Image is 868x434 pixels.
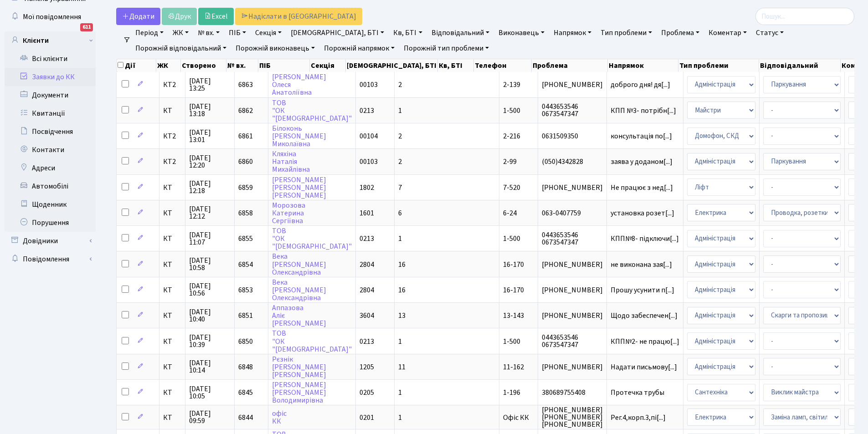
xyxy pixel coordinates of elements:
[360,80,378,90] span: 00103
[272,72,326,97] a: [PERSON_NAME]ОлесяАнатоліївна
[542,363,603,371] span: [PHONE_NUMBER]
[5,31,96,50] a: Клієнти
[550,25,595,41] a: Напрямок
[360,285,374,295] span: 2804
[542,334,603,348] span: 0443653546 0673547347
[611,260,672,270] span: не виконана зая[...]
[657,25,703,41] a: Проблема
[5,195,96,214] a: Щоденник
[232,41,318,56] a: Порожній виконавець
[542,184,603,191] span: [PHONE_NUMBER]
[272,303,326,328] a: АппазоваАліє[PERSON_NAME]
[272,226,352,251] a: ТОВ"ОК"[DEMOGRAPHIC_DATA]"
[360,208,374,218] span: 1601
[189,205,231,220] span: [DATE] 12:12
[238,388,253,398] span: 6845
[398,285,406,295] span: 16
[5,159,96,177] a: Адреси
[238,311,253,321] span: 6851
[360,106,374,116] span: 0213
[238,106,253,116] span: 6862
[5,214,96,232] a: Порушення
[398,388,402,398] span: 1
[611,362,677,372] span: Надати письмову[...]
[272,200,305,226] a: МорозоваКатеринаСергіївна
[360,337,374,347] span: 0213
[678,59,759,72] th: Тип проблеми
[163,338,181,345] span: КТ
[398,337,402,347] span: 1
[238,208,253,218] span: 6858
[189,334,231,348] span: [DATE] 10:39
[346,59,438,72] th: [DEMOGRAPHIC_DATA], БТІ
[132,25,167,41] a: Період
[503,106,520,116] span: 1-500
[272,252,326,277] a: Века[PERSON_NAME]Олександрівна
[611,311,678,321] span: Щодо забеспечен[...]
[189,103,231,117] span: [DATE] 13:18
[611,234,679,244] span: КПП№8- підключи[...]
[398,311,406,321] span: 13
[398,80,402,90] span: 2
[390,25,426,41] a: Кв, БТІ
[503,157,517,167] span: 2-99
[189,359,231,374] span: [DATE] 10:14
[474,59,532,72] th: Телефон
[238,413,253,423] span: 6844
[611,208,674,218] span: установка розет[...]
[163,363,181,371] span: КТ
[5,141,96,159] a: Контакти
[163,209,181,217] span: КТ
[542,133,603,140] span: 0631509350
[5,123,96,141] a: Посвідчення
[189,129,231,143] span: [DATE] 13:01
[163,261,181,268] span: КТ
[503,80,520,90] span: 2-139
[542,389,603,396] span: 380689755408
[503,208,517,218] span: 6-24
[495,25,548,41] a: Виконавець
[198,8,234,25] a: Excel
[23,12,81,22] span: Мої повідомлення
[360,131,378,141] span: 00104
[503,388,520,398] span: 1-196
[611,285,674,295] span: Прошу усунити п[...]
[398,413,402,423] span: 1
[238,285,253,295] span: 6853
[189,385,231,400] span: [DATE] 10:05
[189,410,231,424] span: [DATE] 09:59
[398,362,406,372] span: 11
[360,157,378,167] span: 00103
[156,59,181,72] th: ЖК
[611,80,670,90] span: доброго дня! дя[...]
[225,25,250,41] a: ПІБ
[360,183,374,193] span: 1802
[503,131,520,141] span: 2-216
[181,59,226,72] th: Створено
[122,11,154,21] span: Додати
[542,286,603,294] span: [PHONE_NUMBER]
[272,277,326,303] a: Века[PERSON_NAME]Олександрівна
[611,337,679,347] span: КПП№2- не працю[...]
[503,285,524,295] span: 16-170
[272,354,326,380] a: Рєзнік[PERSON_NAME][PERSON_NAME]
[189,231,231,246] span: [DATE] 11:07
[428,25,493,41] a: Відповідальний
[705,25,750,41] a: Коментар
[272,380,326,405] a: [PERSON_NAME][PERSON_NAME]Володимирівна
[611,389,679,396] span: Протечка трубы
[5,50,96,68] a: Всі клієнти
[238,183,253,193] span: 6859
[238,260,253,270] span: 6854
[238,234,253,244] span: 6855
[189,180,231,194] span: [DATE] 12:18
[542,81,603,88] span: [PHONE_NUMBER]
[360,362,374,372] span: 1205
[116,8,160,25] a: Додати
[5,232,96,250] a: Довідники
[5,177,96,195] a: Автомобілі
[5,250,96,268] a: Повідомлення
[80,23,93,31] div: 611
[611,106,676,116] span: КПП №3- потрібн[...]
[400,41,493,56] a: Порожній тип проблеми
